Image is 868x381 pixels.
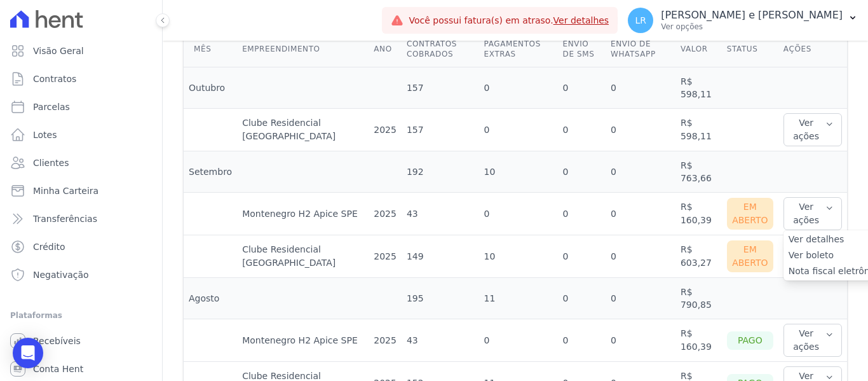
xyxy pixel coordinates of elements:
[783,113,842,146] button: Ver ações
[33,73,76,85] span: Contratos
[237,109,369,151] td: Clube Residencial [GEOGRAPHIC_DATA]
[402,319,479,362] td: 43
[33,128,57,141] span: Lotes
[369,235,402,278] td: 2025
[5,206,157,232] a: Transferências
[558,67,606,109] td: 0
[558,109,606,151] td: 0
[553,15,609,25] a: Ver detalhes
[409,14,609,27] span: Você possui fatura(s) em atraso.
[237,319,369,362] td: Montenegro H2 Apice SPE
[402,31,479,67] th: Contratos cobrados
[184,278,237,319] td: Agosto
[5,66,157,92] a: Contratos
[237,31,369,67] th: Empreendimento
[33,363,83,375] span: Conta Hent
[184,151,237,193] td: Setembro
[479,278,558,319] td: 11
[675,193,722,235] td: R$ 160,39
[13,338,43,368] div: Open Intercom Messenger
[402,109,479,151] td: 157
[369,109,402,151] td: 2025
[33,100,70,113] span: Parcelas
[5,262,157,287] a: Negativação
[722,31,778,67] th: Status
[606,193,675,235] td: 0
[402,235,479,278] td: 149
[5,150,157,176] a: Clientes
[402,67,479,109] td: 157
[5,328,157,354] a: Recebíveis
[479,31,558,67] th: Pagamentos extras
[369,193,402,235] td: 2025
[661,9,843,22] p: [PERSON_NAME] e [PERSON_NAME]
[727,331,773,350] div: Pago
[237,193,369,235] td: Montenegro H2 Apice SPE
[606,31,675,67] th: Envio de Whatsapp
[606,151,675,193] td: 0
[184,31,237,67] th: Mês
[479,67,558,109] td: 0
[778,31,847,67] th: Ações
[558,319,606,362] td: 0
[5,94,157,120] a: Parcelas
[33,268,89,281] span: Negativação
[783,324,842,357] button: Ver ações
[33,184,98,197] span: Minha Carteira
[675,67,722,109] td: R$ 598,11
[558,235,606,278] td: 0
[184,67,237,109] td: Outubro
[369,319,402,362] td: 2025
[402,278,479,319] td: 195
[479,193,558,235] td: 0
[33,335,81,347] span: Recebíveis
[369,31,402,67] th: Ano
[237,235,369,278] td: Clube Residencial [GEOGRAPHIC_DATA]
[606,109,675,151] td: 0
[10,308,152,323] div: Plataformas
[661,22,843,32] p: Ver opções
[5,178,157,204] a: Minha Carteira
[33,240,65,253] span: Crédito
[5,234,157,260] a: Crédito
[558,278,606,319] td: 0
[33,45,84,57] span: Visão Geral
[675,278,722,319] td: R$ 790,85
[727,198,773,230] div: Em Aberto
[402,193,479,235] td: 43
[675,235,722,278] td: R$ 603,27
[635,16,646,25] span: LR
[479,319,558,362] td: 0
[675,319,722,362] td: R$ 160,39
[5,38,157,64] a: Visão Geral
[479,235,558,278] td: 10
[675,31,722,67] th: Valor
[606,319,675,362] td: 0
[33,212,97,225] span: Transferências
[606,235,675,278] td: 0
[675,109,722,151] td: R$ 598,11
[558,151,606,193] td: 0
[402,151,479,193] td: 192
[33,156,69,169] span: Clientes
[558,31,606,67] th: Envio de SMS
[606,278,675,319] td: 0
[727,240,773,272] div: Em Aberto
[479,109,558,151] td: 0
[783,197,842,230] button: Ver ações
[618,3,868,38] button: LR [PERSON_NAME] e [PERSON_NAME] Ver opções
[558,193,606,235] td: 0
[606,67,675,109] td: 0
[479,151,558,193] td: 10
[5,122,157,148] a: Lotes
[675,151,722,193] td: R$ 763,66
